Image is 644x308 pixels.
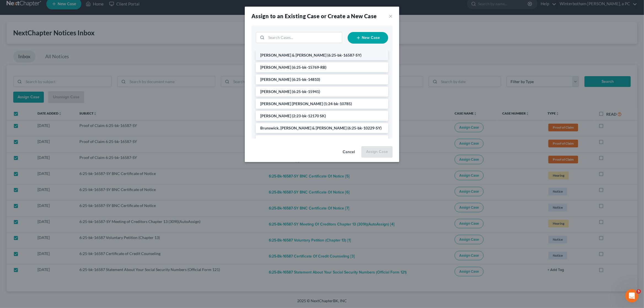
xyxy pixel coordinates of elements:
span: (2:25-bk-16768-VZ) [292,138,326,142]
button: × [389,13,393,19]
span: [PERSON_NAME] [260,113,291,118]
button: Assign Case [361,146,393,158]
span: [PERSON_NAME] [PERSON_NAME] [260,101,323,106]
input: Search Cases... [266,32,342,43]
span: [PERSON_NAME] [260,89,291,94]
span: (6:25-bk-15769-RB) [292,65,326,70]
span: [PERSON_NAME] & [PERSON_NAME] [260,53,326,57]
span: (6:25-bk-10229-SY) [347,126,382,130]
span: (6:25-bk-14810) [292,77,320,82]
span: Brunswick, [PERSON_NAME] & [PERSON_NAME] [260,126,347,130]
span: 5 [637,289,641,294]
iframe: Intercom live chat [625,289,638,302]
strong: Assign to an Existing Case or Create a New Case [251,13,377,19]
span: (1:24-bk-10785) [324,101,352,106]
span: [PERSON_NAME] [260,65,291,70]
span: [PERSON_NAME] [260,77,291,82]
button: New Case [348,32,388,44]
span: (2:23-bk-12170 SK) [292,113,326,118]
span: (6:25-bk-15941) [292,89,320,94]
button: Cancel [338,147,359,158]
span: (6:25-bk-16587-SY) [327,53,361,57]
span: [PERSON_NAME] [260,138,291,142]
